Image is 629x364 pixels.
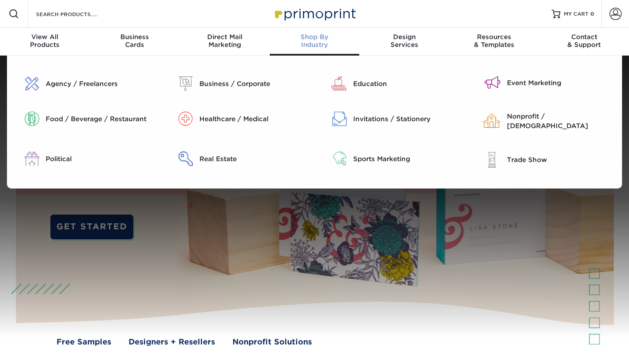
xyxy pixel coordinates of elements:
[13,112,154,126] a: Food / Beverage / Restaurant
[353,114,462,124] div: Invitations / Stationery
[449,28,539,56] a: Resources& Templates
[13,76,154,91] a: Agency / Freelancers
[353,79,462,89] div: Education
[199,114,308,124] div: Healthcare / Medical
[539,33,629,49] div: & Support
[359,33,449,49] div: Services
[507,155,616,165] div: Trade Show
[359,33,449,41] span: Design
[199,154,308,164] div: Real Estate
[539,33,629,41] span: Contact
[56,336,111,347] a: Free Samples
[232,336,312,347] a: Nonprofit Solutions
[13,152,154,166] a: Political
[167,152,308,166] a: Real Estate
[270,28,360,56] a: Shop ByIndustry
[359,28,449,56] a: DesignServices
[90,33,180,41] span: Business
[90,28,180,56] a: BusinessCards
[167,76,308,91] a: Business / Corporate
[129,336,215,347] a: Designers + Resellers
[475,152,616,168] a: Trade Show
[449,33,539,49] div: & Templates
[180,33,270,41] span: Direct Mail
[199,79,308,89] div: Business / Corporate
[46,154,155,164] div: Political
[449,33,539,41] span: Resources
[167,112,308,126] a: Healthcare / Medical
[539,28,629,56] a: Contact& Support
[321,112,462,126] a: Invitations / Stationery
[475,76,616,89] a: Event Marketing
[90,33,180,49] div: Cards
[507,78,616,88] div: Event Marketing
[564,10,589,18] span: MY CART
[321,152,462,166] a: Sports Marketing
[35,9,120,19] input: SEARCH PRODUCTS.....
[590,11,594,17] span: 0
[353,154,462,164] div: Sports Marketing
[46,79,155,89] div: Agency / Freelancers
[321,76,462,91] a: Education
[180,33,270,49] div: Marketing
[270,33,360,41] span: Shop By
[46,114,155,124] div: Food / Beverage / Restaurant
[475,112,616,131] a: Nonprofit / [DEMOGRAPHIC_DATA]
[270,33,360,49] div: Industry
[180,28,270,56] a: Direct MailMarketing
[271,4,358,23] img: Primoprint
[507,112,616,131] div: Nonprofit / [DEMOGRAPHIC_DATA]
